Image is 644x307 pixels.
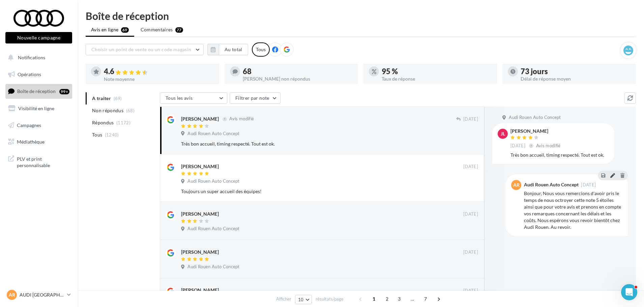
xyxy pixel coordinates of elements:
[4,101,74,116] a: Visibilité en ligne
[181,116,219,122] div: [PERSON_NAME]
[501,130,505,137] span: JL
[4,84,74,98] a: Boîte de réception99+
[513,182,520,188] span: AR
[382,294,392,304] span: 2
[252,42,270,57] div: Tous
[536,143,561,148] span: Avis modifié
[521,68,631,75] div: 73 jours
[18,55,45,60] span: Notifications
[463,288,478,294] span: [DATE]
[524,182,579,187] div: Audi Rouen Auto Concept
[187,226,239,232] span: Audi Rouen Auto Concept
[510,143,525,149] span: [DATE]
[17,122,41,128] span: Campagnes
[621,284,637,300] iframe: Intercom live chat
[104,77,214,82] div: Note moyenne
[160,92,227,104] button: Tous les avis
[116,120,130,125] span: (1172)
[510,152,609,158] div: Très bon accueil, timing respecté. Tout est ok.
[521,76,631,81] div: Délai de réponse moyen
[86,44,204,55] button: Choisir un point de vente ou un code magasin
[92,131,102,138] span: Tous
[207,44,248,55] button: Au total
[181,211,219,217] div: [PERSON_NAME]
[5,32,72,43] button: Nouvelle campagne
[298,297,304,302] span: 10
[524,190,622,231] div: Bonjour, Nous vous remercions d'avoir pris le temps de nous octroyer cette note 5 étoiles ainsi q...
[420,294,431,304] span: 7
[17,154,69,169] span: PLV et print personnalisable
[181,141,434,147] div: Très bon accueil, timing respecté. Tout est ok.
[9,291,15,298] span: AR
[187,264,239,270] span: Audi Rouen Auto Concept
[166,95,193,101] span: Tous les avis
[463,164,478,170] span: [DATE]
[17,88,56,94] span: Boîte de réception
[105,132,119,137] span: (1240)
[181,163,219,170] div: [PERSON_NAME]
[510,129,562,133] div: [PERSON_NAME]
[92,119,114,126] span: Répondus
[18,105,54,111] span: Visibilité en ligne
[18,71,41,77] span: Opérations
[316,296,344,302] span: résultats/page
[104,68,214,75] div: 4.6
[369,294,379,304] span: 1
[382,76,492,81] div: Taux de réponse
[407,294,418,304] span: ...
[187,178,239,184] span: Audi Rouen Auto Concept
[187,131,239,137] span: Audi Rouen Auto Concept
[382,68,492,75] div: 95 %
[4,118,74,132] a: Campagnes
[20,291,64,298] p: AUDI [GEOGRAPHIC_DATA]
[509,115,561,121] span: Audi Rouen Auto Concept
[243,68,353,75] div: 68
[126,108,135,113] span: (68)
[4,51,71,65] button: Notifications
[394,294,405,304] span: 3
[229,116,254,122] span: Avis modifié
[243,76,353,81] div: [PERSON_NAME] non répondus
[4,67,74,82] a: Opérations
[463,211,478,217] span: [DATE]
[5,288,72,301] a: AR AUDI [GEOGRAPHIC_DATA]
[276,296,291,302] span: Afficher
[463,116,478,122] span: [DATE]
[4,135,74,149] a: Médiathèque
[295,295,312,304] button: 10
[59,89,69,94] div: 99+
[219,44,248,55] button: Au total
[230,92,281,104] button: Filtrer par note
[4,152,74,172] a: PLV et print personnalisable
[17,139,45,145] span: Médiathèque
[181,249,219,255] div: [PERSON_NAME]
[581,183,596,187] span: [DATE]
[181,188,434,195] div: Toujours un super accueil des équipes!
[92,107,123,114] span: Non répondus
[91,47,191,52] span: Choisir un point de vente ou un code magasin
[463,249,478,255] span: [DATE]
[86,11,636,21] div: Boîte de réception
[181,287,219,294] div: [PERSON_NAME]
[175,27,183,33] div: 77
[141,26,173,33] span: Commentaires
